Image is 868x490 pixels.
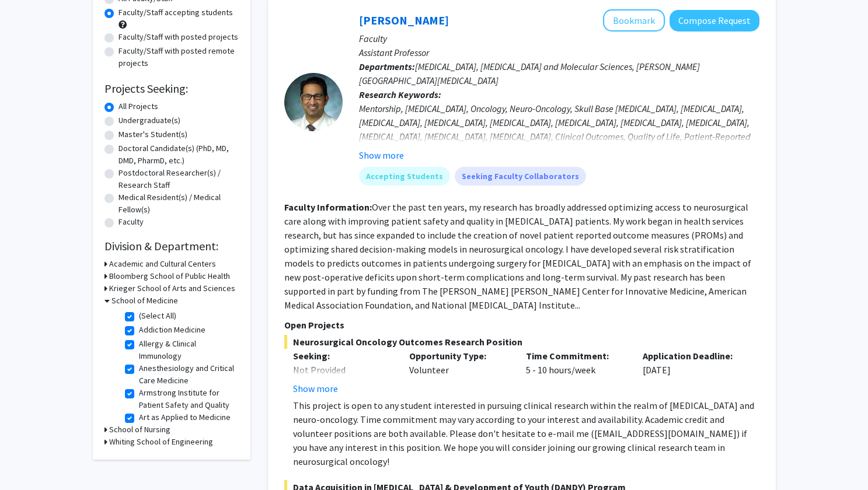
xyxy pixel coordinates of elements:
[139,362,236,387] label: Anesthesiology and Critical Care Medicine
[139,387,236,411] label: Armstrong Institute for Patient Safety and Quality
[517,349,634,395] div: 5 - 10 hours/week
[118,191,239,216] label: Medical Resident(s) / Medical Fellow(s)
[104,82,239,96] h2: Projects Seeking:
[359,148,404,162] button: Show more
[111,295,178,307] h3: School of Medicine
[603,9,665,32] button: Add Raj Mukherjee to Bookmarks
[293,363,392,377] div: Not Provided
[118,114,180,127] label: Undergraduate(s)
[634,349,751,395] div: [DATE]
[109,282,235,295] h3: Krieger School of Arts and Sciences
[109,258,216,270] h3: Academic and Cultural Centers
[359,101,759,185] div: Mentorship, [MEDICAL_DATA], Oncology, Neuro-Oncology, Skull Base [MEDICAL_DATA], [MEDICAL_DATA], ...
[118,6,233,19] label: Faculty/Staff accepting students
[9,437,50,481] iframe: Chat
[284,335,759,349] span: Neurosurgical Oncology Outcomes Research Position
[139,310,176,322] label: (Select All)
[455,167,586,185] mat-chip: Seeking Faculty Collaborators
[118,142,239,167] label: Doctoral Candidate(s) (PhD, MD, DMD, PharmD, etc.)
[359,61,415,72] b: Departments:
[118,100,158,113] label: All Projects
[400,349,517,395] div: Volunteer
[359,167,450,185] mat-chip: Accepting Students
[139,324,205,336] label: Addiction Medicine
[118,167,239,191] label: Postdoctoral Researcher(s) / Research Staff
[359,32,759,45] p: Faculty
[139,411,231,423] label: Art as Applied to Medicine
[670,10,759,32] button: Compose Request to Raj Mukherjee
[359,13,449,27] a: [PERSON_NAME]
[118,216,144,228] label: Faculty
[359,89,441,100] b: Research Keywords:
[139,338,236,362] label: Allergy & Clinical Immunology
[284,318,759,332] p: Open Projects
[109,423,170,436] h3: School of Nursing
[293,381,338,395] button: Show more
[284,201,751,311] fg-read-more: Over the past ten years, my research has broadly addressed optimizing access to neurosurgical car...
[118,45,239,69] label: Faculty/Staff with posted remote projects
[118,31,238,43] label: Faculty/Staff with posted projects
[109,270,230,282] h3: Bloomberg School of Public Health
[104,239,239,253] h2: Division & Department:
[118,128,187,141] label: Master's Student(s)
[293,349,392,363] p: Seeking:
[359,45,759,60] p: Assistant Professor
[643,349,742,363] p: Application Deadline:
[526,349,625,363] p: Time Commitment:
[409,349,508,363] p: Opportunity Type:
[359,61,700,86] span: [MEDICAL_DATA], [MEDICAL_DATA] and Molecular Sciences, [PERSON_NAME][GEOGRAPHIC_DATA][MEDICAL_DATA]
[284,201,372,213] b: Faculty Information:
[293,398,759,468] div: This project is open to any student interested in pursuing clinical research within the realm of ...
[109,436,213,448] h3: Whiting School of Engineering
